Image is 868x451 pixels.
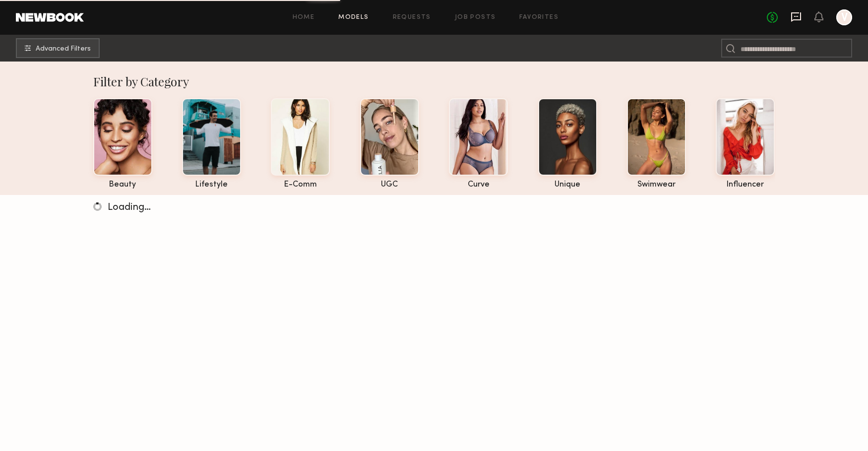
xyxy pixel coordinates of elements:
[293,14,315,21] a: Home
[36,46,91,53] span: Advanced Filters
[360,181,419,189] div: UGC
[16,38,100,58] button: Advanced Filters
[93,181,152,189] div: beauty
[271,181,330,189] div: e-comm
[627,181,686,189] div: swimwear
[538,181,597,189] div: unique
[716,181,775,189] div: influencer
[455,14,496,21] a: Job Posts
[519,14,558,21] a: Favorites
[182,181,241,189] div: lifestyle
[836,9,852,25] a: V
[338,14,369,21] a: Models
[93,73,775,89] div: Filter by Category
[393,14,431,21] a: Requests
[449,181,508,189] div: curve
[108,203,151,212] span: Loading…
